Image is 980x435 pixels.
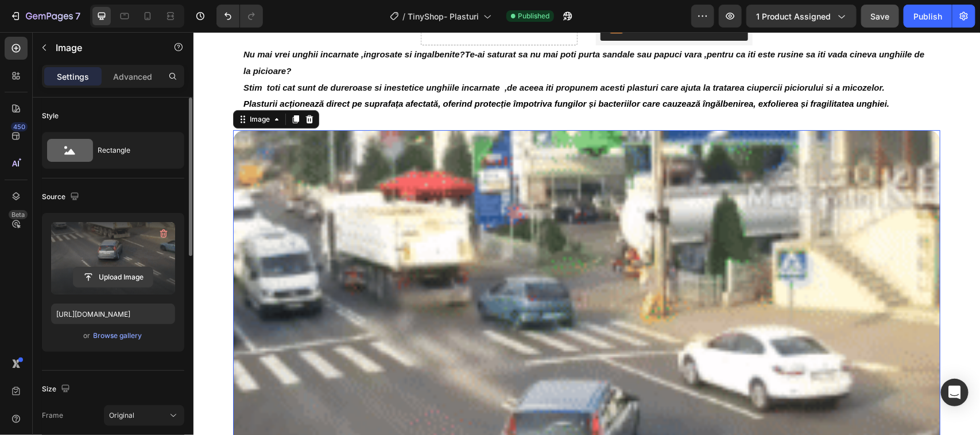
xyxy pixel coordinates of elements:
button: Publish [904,5,952,28]
p: 7 [75,9,80,23]
div: Source [42,189,82,205]
button: Upload Image [73,267,153,288]
button: 7 [5,5,86,28]
span: Save [871,11,890,21]
div: 450 [11,122,28,131]
span: Published [518,11,549,21]
div: Undo/Redo [216,5,263,28]
p: Advanced [113,71,152,83]
input: https://example.com/image.jpg [51,304,175,324]
span: Original [109,410,134,421]
p: Image [56,41,153,55]
button: Original [104,405,184,426]
div: Beta [9,210,28,219]
div: Open Intercom Messenger [941,379,969,406]
span: 1 product assigned [756,10,831,22]
iframe: Design area [193,32,980,435]
span: / [402,10,405,22]
div: Rectangle [98,137,168,164]
button: Browse gallery [93,330,143,341]
p: Settings [57,71,89,83]
span: or [84,329,91,343]
label: Frame [42,410,63,421]
div: Browse gallery [94,331,142,341]
div: Publish [913,10,942,22]
div: Size [42,382,72,397]
button: Save [861,5,899,28]
span: TinyShop- Plasturi [408,10,479,22]
div: Style [42,111,59,121]
button: 1 product assigned [746,5,857,28]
